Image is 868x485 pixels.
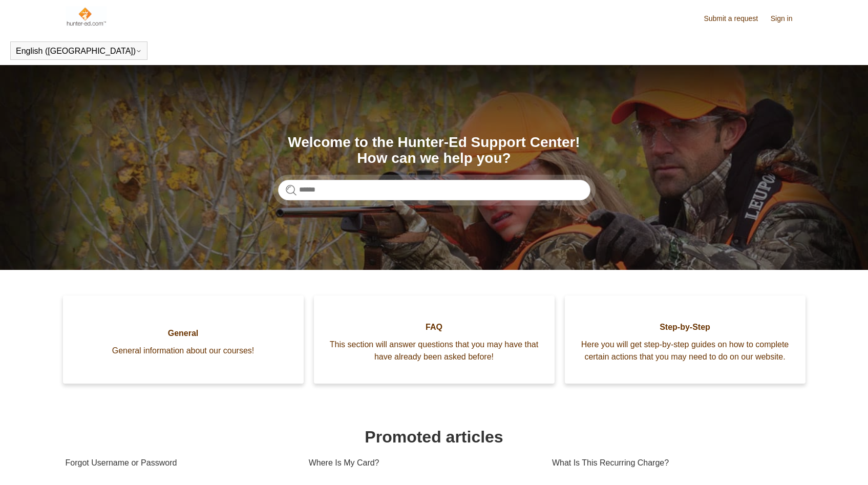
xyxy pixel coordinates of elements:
a: General General information about our courses! [63,296,304,384]
a: FAQ This section will answer questions that you may have that have already been asked before! [314,296,555,384]
a: Submit a request [704,13,768,24]
span: General [78,327,288,340]
img: Hunter-Ed Help Center home page [66,6,107,27]
button: English ([GEOGRAPHIC_DATA]) [16,47,142,56]
a: What Is This Recurring Charge? [552,449,795,477]
span: Here you will get step-by-step guides on how to complete certain actions that you may need to do ... [580,339,790,363]
h1: Welcome to the Hunter-Ed Support Center! How can we help you? [278,135,590,166]
span: FAQ [329,321,539,333]
span: Step-by-Step [580,321,790,333]
a: Step-by-Step Here you will get step-by-step guides on how to complete certain actions that you ma... [565,296,806,384]
span: This section will answer questions that you may have that have already been asked before! [329,339,539,363]
div: Chat Support [802,451,861,477]
input: Search [278,180,590,200]
h1: Promoted articles [66,425,803,449]
span: General information about our courses! [78,345,288,357]
a: Sign in [771,13,803,24]
a: Forgot Username or Password [66,449,293,477]
a: Where Is My Card? [309,449,537,477]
